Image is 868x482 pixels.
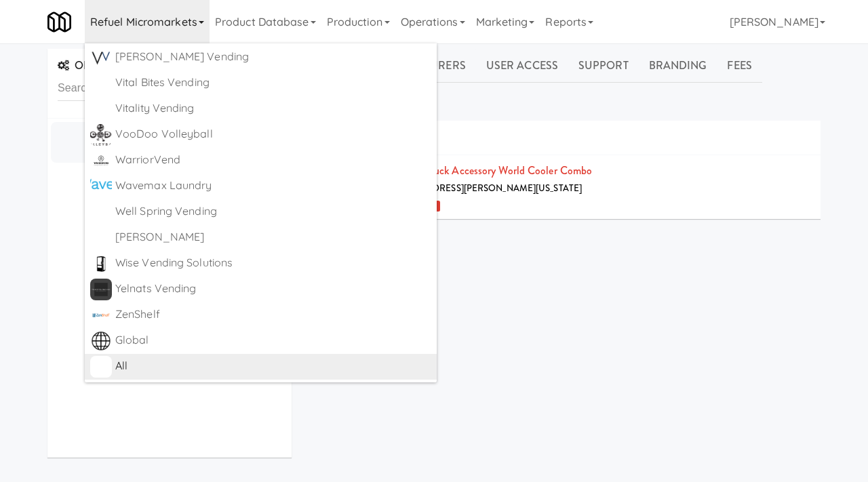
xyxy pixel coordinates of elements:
[58,58,139,73] span: OPERATORS
[90,47,112,68] img: kfaugklmqy6elviedmni.png
[90,253,112,275] img: pdqmclpbqlwbphktcyqe.png
[115,304,431,325] div: ZenShelf
[90,73,112,94] img: ACwAAAAAAQABAAACADs=
[115,73,431,93] div: Vital Bites Vending
[115,124,431,144] div: VooDoo Volleyball
[90,150,112,172] img: mvgspszovqzia6jmtxd2.png
[90,98,112,120] img: ACwAAAAAAQABAAACADs=
[47,119,292,166] li: Refuel Micromarkets[STREET_ADDRESS][PERSON_NAME]
[639,49,717,83] a: Branding
[476,49,568,83] a: User Access
[115,279,431,299] div: Yelnats Vending
[47,10,71,34] img: Micromart
[115,253,431,273] div: Wise Vending Solutions
[90,176,112,197] img: eeydxqtrjqjwmfqkytmr.png
[90,279,112,300] img: kjtogiexlhhf5zf966h9.jpg
[115,356,431,376] div: All
[115,47,431,67] div: [PERSON_NAME] Vending
[90,227,112,249] img: ACwAAAAAAQABAAACADs=
[90,356,112,378] img: ACwAAAAAAQABAAACADs=
[115,201,431,222] div: Well Spring Vending
[115,176,431,196] div: Wavemax Laundry
[115,150,431,170] div: WarriorVend
[382,182,582,195] span: [STREET_ADDRESS][PERSON_NAME][US_STATE]
[115,330,431,350] div: Global
[115,227,431,247] div: [PERSON_NAME]
[90,304,112,326] img: igcptcwqvbx2yosppfft.png
[58,76,281,101] input: Search Operator
[90,124,112,146] img: vfsilrcx20yrlhsau5sk.png
[376,163,592,178] a: Campways Truck Accessory World Cooler Combo
[568,49,639,83] a: Support
[90,330,112,352] img: edpfj7nukfmkchzytjs9.png
[90,201,112,223] img: ACwAAAAAAQABAAACADs=
[717,49,762,83] a: Fees
[115,98,431,119] div: Vitality Vending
